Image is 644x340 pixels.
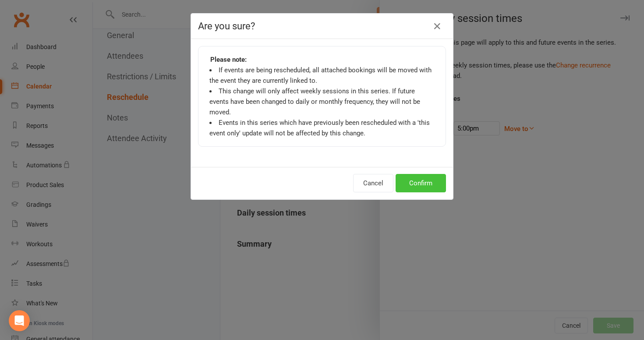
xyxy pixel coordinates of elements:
li: Events in this series which have previously been rescheduled with a 'this event only' update will... [209,117,435,138]
button: Cancel [353,174,393,192]
button: Close [430,19,444,33]
h4: Are you sure? [198,21,446,32]
li: If events are being rescheduled, all attached bookings will be moved with the event they are curr... [209,65,435,86]
strong: Please note: [210,54,247,65]
li: This change will only affect weekly sessions in this series. If future events have been changed t... [209,86,435,117]
button: Confirm [396,174,446,192]
div: Open Intercom Messenger [9,310,30,331]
